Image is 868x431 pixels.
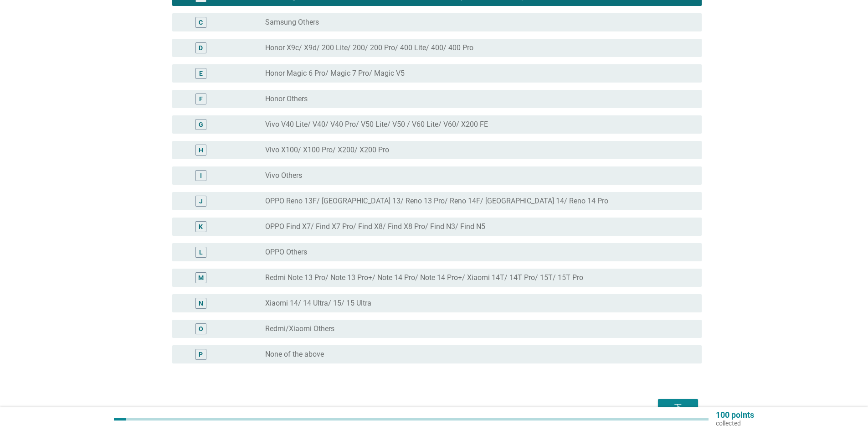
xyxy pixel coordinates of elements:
div: K [199,222,203,232]
label: Xiaomi 14/ 14 Ultra/ 15/ 15 Ultra [265,299,371,308]
button: 下 [658,399,698,415]
div: 下 [665,402,691,413]
label: Vivo V40 Lite/ V40/ V40 Pro/ V50 Lite/ V50 / V60 Lite/ V60/ X200 FE [265,120,488,129]
label: None of the above [265,350,324,359]
div: H [199,145,203,155]
label: Redmi Note 13 Pro/ Note 13 Pro+/ Note 14 Pro/ Note 14 Pro+/ Xiaomi 14T/ 14T Pro/ 15T/ 15T Pro [265,273,583,282]
div: F [199,94,203,104]
p: collected [716,419,754,427]
div: C [199,18,203,27]
p: 100 points [716,411,754,419]
div: L [199,248,203,257]
div: N [199,299,203,308]
label: Redmi/Xiaomi Others [265,324,334,333]
label: Samsung Others [265,18,319,27]
div: G [199,120,203,130]
div: I [200,171,202,181]
div: P [199,350,203,359]
label: Honor Others [265,94,308,104]
label: Vivo Others [265,171,302,180]
label: OPPO Find X7/ Find X7 Pro/ Find X8/ Find X8 Pro/ Find N3/ Find N5 [265,222,485,231]
div: M [198,273,204,283]
div: O [199,324,203,334]
label: Honor Magic 6 Pro/ Magic 7 Pro/ Magic V5 [265,69,405,78]
label: OPPO Reno 13F/ [GEOGRAPHIC_DATA] 13/ Reno 13 Pro/ Reno 14F/ [GEOGRAPHIC_DATA] 14/ Reno 14 Pro [265,197,608,206]
div: D [199,43,203,53]
label: Honor X9c/ X9d/ 200 Lite/ 200/ 200 Pro/ 400 Lite/ 400/ 400 Pro [265,43,473,52]
label: OPPO Others [265,248,307,257]
div: E [199,69,203,78]
label: Vivo X100/ X100 Pro/ X200/ X200 Pro [265,145,389,155]
div: J [199,197,203,206]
